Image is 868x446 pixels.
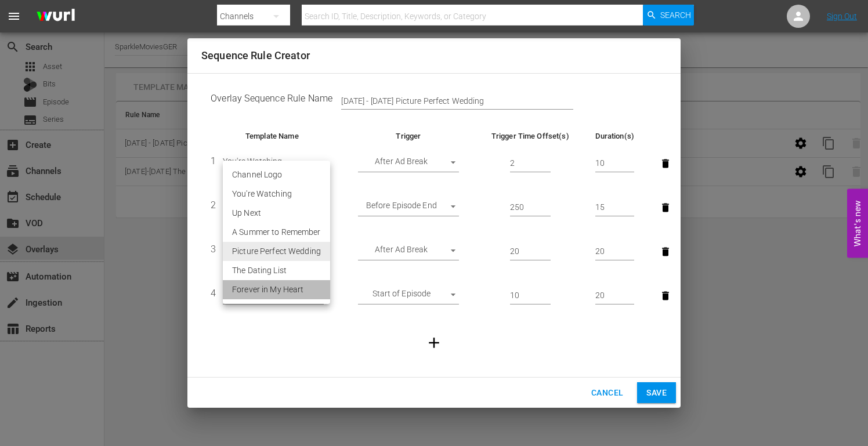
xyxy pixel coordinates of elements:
[223,223,330,242] li: A Summer to Remember
[7,9,21,23] span: menu
[223,165,330,184] li: Channel Logo
[223,242,330,261] li: Picture Perfect Wedding
[28,3,84,30] img: ans4CAIJ8jUAAAAAAAAAAAAAAAAAAAAAAAAgQb4GAAAAAAAAAAAAAAAAAAAAAAAAJMjXAAAAAAAAAAAAAAAAAAAAAAAAgAT5G...
[223,204,330,223] li: Up Next
[660,5,691,26] span: Search
[847,188,868,258] button: Open Feedback Widget
[223,261,330,280] li: The Dating List
[223,184,330,204] li: You're Watching
[223,280,330,299] li: Forever in My Heart
[827,12,857,21] a: Sign Out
